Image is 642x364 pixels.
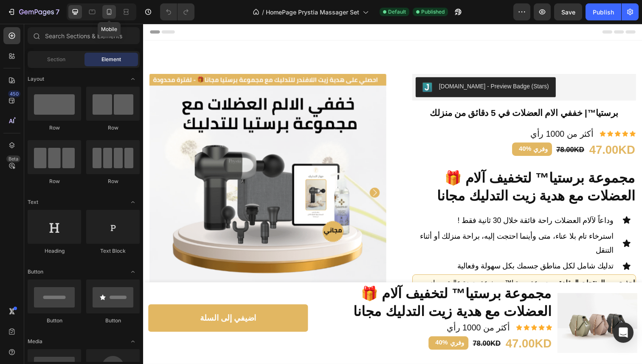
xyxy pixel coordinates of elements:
[395,107,460,118] p: أكثر من 1000 رأي
[285,60,295,70] img: Judgeme.png
[388,8,406,16] span: Default
[126,335,140,348] span: Toggle open
[86,124,140,132] div: Row
[231,167,242,178] button: Carousel Next Arrow
[86,317,140,324] div: Button
[6,155,20,162] div: Beta
[302,60,414,69] div: [DOMAIN_NAME] - Preview Badge (Stars)
[321,197,480,205] span: ! وداعاً لآلام العضلات راحة فائقة خلال 30 ثانية فقط
[275,148,503,186] h1: 🎁 مجموعة برستيا™ لتخفيف آلام العضلات مع هدية زيت التدليك مجانا
[312,321,329,332] div: وفري
[453,86,462,96] strong: ™
[425,261,502,268] strong: احذري من المنتجات المقلدة
[421,124,451,135] div: 78.00KD
[383,123,397,133] div: 40%
[28,247,81,255] div: Heading
[160,3,194,20] div: Undo/Redo
[554,3,582,20] button: Save
[561,8,575,16] span: Save
[293,86,485,96] span: برستيا | خففي الام العضلات في 5 دقائق من منزلك
[297,321,312,331] div: 40%
[397,123,414,134] div: وفري
[3,3,63,20] button: 7
[126,265,140,279] span: Toggle open
[47,56,65,63] span: Section
[586,3,621,20] button: Publish
[266,8,359,17] span: HomePage Prystia Massager Set
[126,72,140,86] span: Toggle open
[56,7,59,17] p: 7
[6,51,248,293] img: مجموعة برستيا™ لتخفيف آلام العضلات - Prystia
[454,121,503,138] div: 47.00KD
[28,75,44,83] span: Layout
[173,266,418,304] h1: 🎁 مجموعة برستيا™ لتخفيف آلام العضلات مع هدية زيت التدليك مجانا
[613,322,634,343] div: Open Intercom Messenger
[28,27,140,44] input: Search Sections & Elements
[8,90,20,97] div: 450
[321,243,480,252] span: تدليك شامل لكل مناطق جسمك بكل سهولة وفعالية
[283,213,480,236] span: استرخاء تام بلا عناء، متى وأينما احتجت إليه، براحة منزلك أو أثناء التنقل
[28,178,81,185] div: Row
[421,8,445,16] span: Published
[335,322,366,333] div: 78.00KD
[28,317,81,324] div: Button
[28,198,38,206] span: Text
[593,8,614,17] div: Publish
[369,319,418,336] div: 47.00KD
[143,24,642,364] iframe: Design area
[28,268,43,276] span: Button
[310,305,374,316] p: أكثر من 1000 رأي
[86,247,140,255] div: Text Block
[126,195,140,209] span: Toggle open
[278,55,421,75] button: Judge.me - Preview Badge (Stars)
[262,8,264,17] span: /
[293,261,502,283] span: – مجموعة برستيا™ مصنوعة بجودة عالية ومواد أصلية موثوقة
[28,338,42,345] span: Media
[86,178,140,185] div: Row
[101,56,121,63] span: Element
[28,124,81,132] div: Row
